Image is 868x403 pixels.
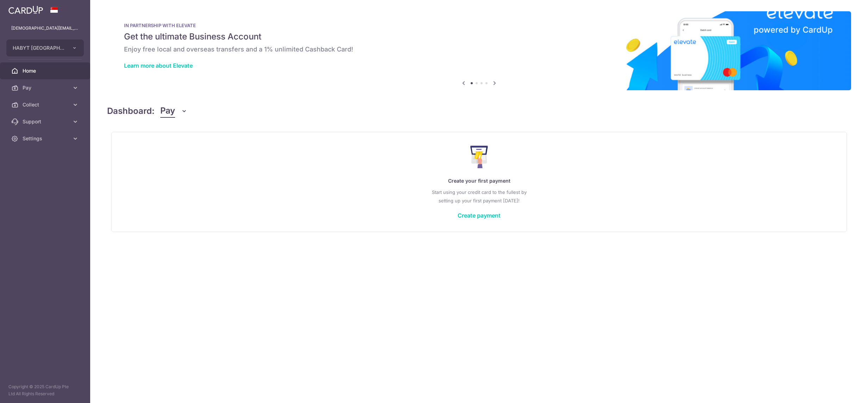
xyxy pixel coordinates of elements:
[6,39,84,56] button: HABYT [GEOGRAPHIC_DATA] ONE PTE. LTD.
[23,67,69,74] span: Home
[470,146,488,168] img: Make Payment
[124,45,834,54] h6: Enjoy free local and overseas transfers and a 1% unlimited Cashback Card!
[13,44,65,51] span: HABYT [GEOGRAPHIC_DATA] ONE PTE. LTD.
[124,31,834,42] h5: Get the ultimate Business Account
[23,84,69,91] span: Pay
[23,118,69,125] span: Support
[124,62,193,69] a: Learn more about Elevate
[160,104,187,118] button: Pay
[126,188,832,205] p: Start using your credit card to the fullest by setting up your first payment [DATE]!
[458,212,501,219] a: Create payment
[23,135,69,142] span: Settings
[107,11,851,90] img: Renovation banner
[8,6,43,14] img: CardUp
[23,101,69,108] span: Collect
[126,177,832,185] p: Create your first payment
[124,23,834,28] p: IN PARTNERSHIP WITH ELEVATE
[107,105,155,117] h4: Dashboard:
[160,104,175,118] span: Pay
[11,25,79,32] p: [DEMOGRAPHIC_DATA][EMAIL_ADDRESS][DOMAIN_NAME]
